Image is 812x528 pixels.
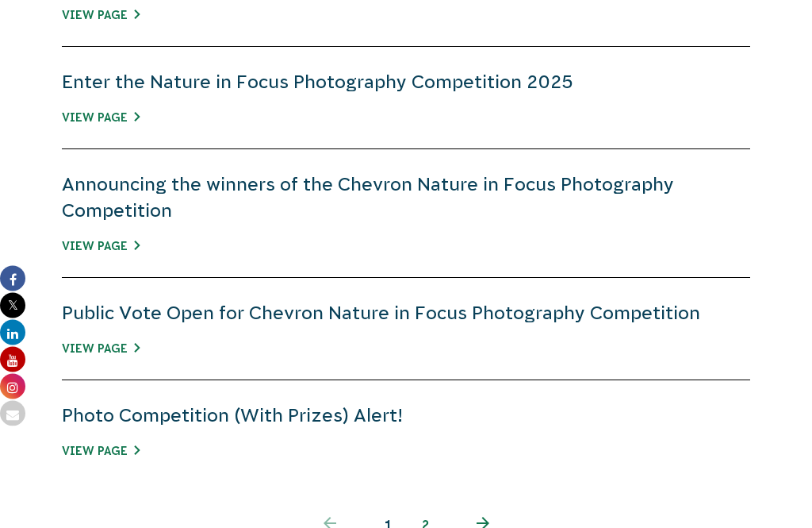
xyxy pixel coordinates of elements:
[62,241,140,253] a: View Page
[62,72,573,93] a: Enter the Nature in Focus Photography Competition 2025
[62,10,140,22] a: View Page
[62,175,674,221] a: Announcing the winners of the Chevron Nature in Focus Photography Competition
[62,445,140,458] a: View Page
[62,343,140,356] a: View Page
[62,112,140,125] a: View Page
[62,406,403,426] a: Photo Competition (With Prizes) Alert!
[62,303,700,324] a: Public Vote Open for Chevron Nature in Focus Photography Competition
